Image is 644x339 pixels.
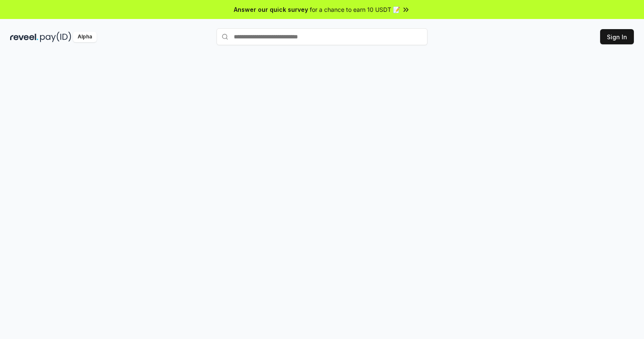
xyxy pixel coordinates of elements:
button: Sign In [600,29,634,44]
img: pay_id [40,32,71,42]
span: Answer our quick survey [234,5,308,14]
span: for a chance to earn 10 USDT 📝 [310,5,400,14]
div: Alpha [73,32,97,42]
img: reveel_dark [10,32,38,42]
